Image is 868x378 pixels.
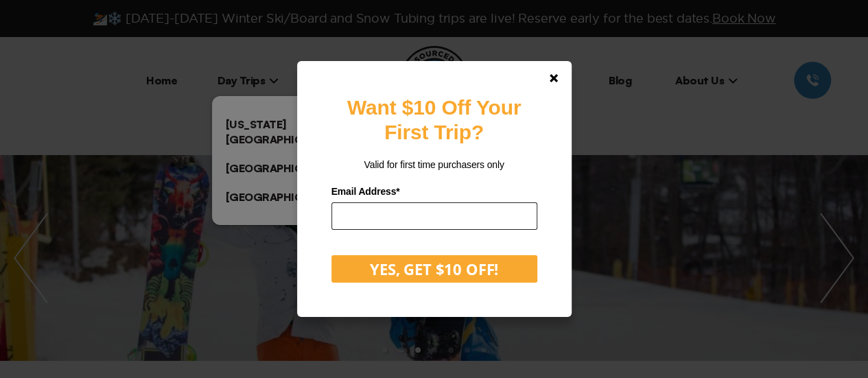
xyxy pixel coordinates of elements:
button: YES, GET $10 OFF! [331,255,537,283]
strong: Want $10 Off Your First Trip? [347,96,521,143]
span: Required [396,186,399,197]
span: Valid for first time purchasers only [364,159,504,170]
label: Email Address [331,181,537,202]
a: Close [537,62,570,95]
